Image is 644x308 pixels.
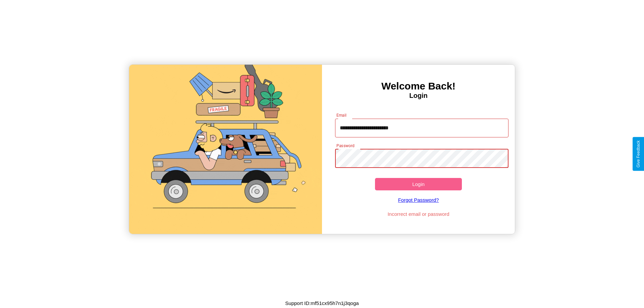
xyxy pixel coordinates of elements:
img: gif [129,65,322,234]
h3: Welcome Back! [322,80,515,92]
p: Incorrect email or password [332,209,505,219]
p: Support ID: mf51cx95h7n1j3qoga [285,299,359,308]
h4: Login [322,92,515,100]
button: Login [375,178,462,190]
label: Email [336,112,347,118]
a: Forgot Password? [332,190,505,209]
div: Give Feedback [636,140,641,168]
label: Password [336,143,354,148]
